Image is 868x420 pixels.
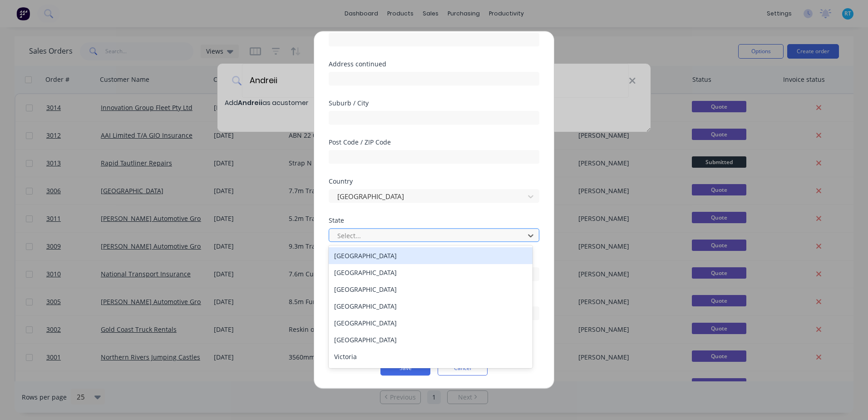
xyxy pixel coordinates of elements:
div: [GEOGRAPHIC_DATA] [329,298,533,315]
div: Country [329,178,539,185]
div: Post Code / ZIP Code [329,139,539,145]
button: Cancel [438,361,488,375]
div: [GEOGRAPHIC_DATA] [329,331,533,348]
button: Save [380,361,430,375]
div: [GEOGRAPHIC_DATA] [329,281,533,298]
div: Suburb / City [329,100,539,106]
div: [GEOGRAPHIC_DATA] [329,247,533,264]
div: Address continued [329,61,539,67]
div: Victoria [329,348,533,365]
div: State [329,217,539,224]
div: [GEOGRAPHIC_DATA] [329,365,533,382]
div: [GEOGRAPHIC_DATA] [329,264,533,281]
div: [GEOGRAPHIC_DATA] [329,315,533,331]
